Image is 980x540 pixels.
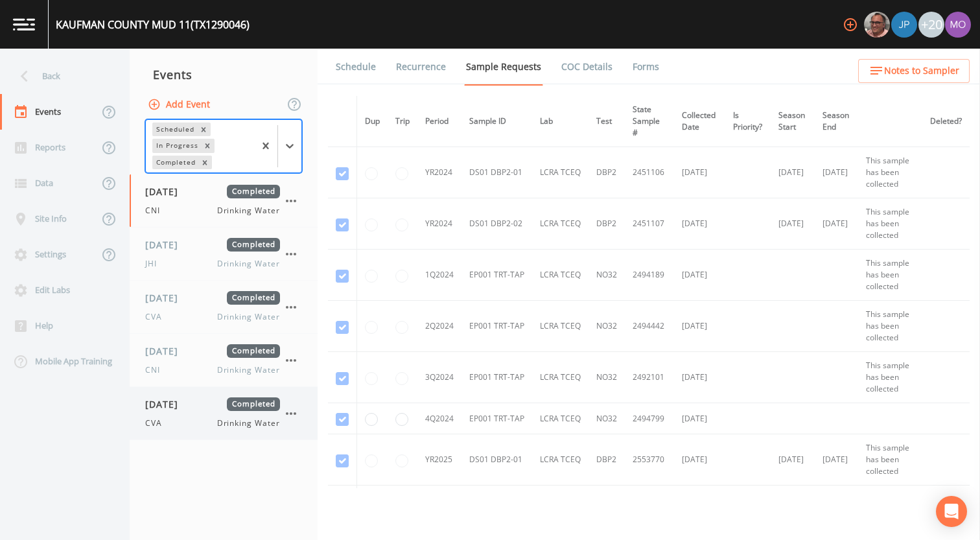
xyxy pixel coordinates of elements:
[625,403,674,434] td: 2494799
[417,301,461,352] td: 2Q2024
[334,49,378,85] a: Schedule
[461,250,532,301] td: EP001 TRT-TAP
[532,486,589,537] td: LCRA TCEQ
[815,486,858,537] td: [DATE]
[674,403,725,434] td: [DATE]
[771,96,815,147] th: Season Start
[936,496,967,527] div: Open Intercom Messenger
[858,147,922,198] td: This sample has been collected
[461,301,532,352] td: EP001 TRT-TAP
[217,364,280,376] span: Drinking Water
[461,352,532,403] td: EP001 TRT-TAP
[532,403,589,434] td: LCRA TCEQ
[461,96,532,147] th: Sample ID
[417,352,461,403] td: 3Q2024
[417,250,461,301] td: 1Q2024
[130,387,318,440] a: [DATE]CompletedCVADrinking Water
[625,352,674,403] td: 2492101
[589,301,625,352] td: NO32
[461,198,532,250] td: DS01 DBP2-02
[130,334,318,387] a: [DATE]CompletedCNIDrinking Water
[858,486,922,537] td: This sample has been collected
[461,403,532,434] td: EP001 TRT-TAP
[674,301,725,352] td: [DATE]
[625,198,674,250] td: 2451107
[815,96,858,147] th: Season End
[152,156,198,169] div: Completed
[532,301,589,352] td: LCRA TCEQ
[145,258,165,270] span: JHI
[532,198,589,250] td: LCRA TCEQ
[145,397,187,411] span: [DATE]
[858,59,970,83] button: Notes to Sampler
[227,291,280,305] span: Completed
[130,58,318,91] div: Events
[625,96,674,147] th: State Sample #
[227,344,280,358] span: Completed
[217,311,280,323] span: Drinking Water
[532,96,589,147] th: Lab
[891,12,917,38] img: 41241ef155101aa6d92a04480b0d0000
[417,486,461,537] td: YR2025
[461,434,532,486] td: DS01 DBP2-01
[56,17,250,32] div: KAUFMAN COUNTY MUD 11 (TX1290046)
[674,147,725,198] td: [DATE]
[858,198,922,250] td: This sample has been collected
[589,434,625,486] td: DBP2
[388,96,417,147] th: Trip
[559,49,614,85] a: COC Details
[532,434,589,486] td: LCRA TCEQ
[130,228,318,281] a: [DATE]CompletedJHIDrinking Water
[145,417,170,429] span: CVA
[394,49,448,85] a: Recurrence
[674,96,725,147] th: Collected Date
[589,403,625,434] td: NO32
[145,205,168,217] span: CNI
[227,397,280,411] span: Completed
[217,205,280,217] span: Drinking Water
[145,238,187,252] span: [DATE]
[674,250,725,301] td: [DATE]
[589,486,625,537] td: DBP2
[725,96,771,147] th: Is Priority?
[858,434,922,486] td: This sample has been collected
[464,49,543,86] a: Sample Requests
[227,185,280,198] span: Completed
[130,174,318,228] a: [DATE]CompletedCNIDrinking Water
[891,12,918,38] div: Joshua gere Paul
[145,364,168,376] span: CNI
[625,486,674,537] td: 2553771
[152,123,196,136] div: Scheduled
[674,352,725,403] td: [DATE]
[625,147,674,198] td: 2451106
[815,434,858,486] td: [DATE]
[858,301,922,352] td: This sample has been collected
[674,198,725,250] td: [DATE]
[771,198,815,250] td: [DATE]
[417,403,461,434] td: 4Q2024
[589,147,625,198] td: DBP2
[945,12,971,38] img: 4e251478aba98ce068fb7eae8f78b90c
[631,49,661,85] a: Forms
[918,12,944,38] div: +20
[417,147,461,198] td: YR2024
[589,352,625,403] td: NO32
[217,258,280,270] span: Drinking Water
[461,486,532,537] td: DS01 DBP2-02
[625,250,674,301] td: 2494189
[417,434,461,486] td: YR2025
[771,486,815,537] td: [DATE]
[674,434,725,486] td: [DATE]
[200,139,215,152] div: Remove In Progress
[625,434,674,486] td: 2553770
[771,434,815,486] td: [DATE]
[417,96,461,147] th: Period
[13,18,35,30] img: logo
[152,139,200,152] div: In Progress
[771,147,815,198] td: [DATE]
[145,185,187,198] span: [DATE]
[532,147,589,198] td: LCRA TCEQ
[357,96,388,147] th: Dup
[864,12,890,38] img: e2d790fa78825a4bb76dcb6ab311d44c
[858,352,922,403] td: This sample has been collected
